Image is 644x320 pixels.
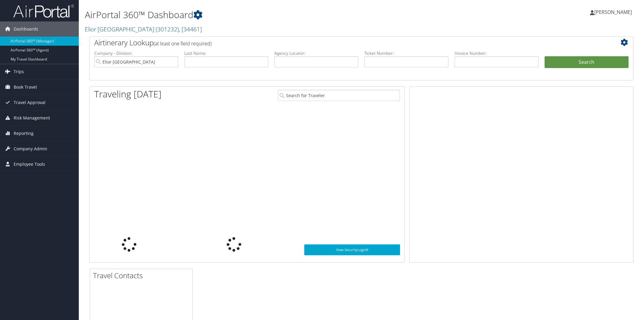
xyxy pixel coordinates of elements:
[85,25,202,33] a: Elior [GEOGRAPHIC_DATA]
[184,50,268,56] label: Last Name:
[14,157,45,172] span: Employee Tools
[93,270,192,281] h2: Travel Contacts
[14,95,45,110] span: Travel Approval
[85,8,454,21] h1: AirPortal 360™ Dashboard
[14,126,34,141] span: Reporting
[14,141,47,156] span: Company Admin
[94,50,178,56] label: Company - Division:
[179,25,202,33] span: , [ 34461 ]
[274,50,358,56] label: Agency Locator:
[278,90,400,101] input: Search for Traveler
[14,64,24,79] span: Trips
[545,56,629,68] button: Search
[14,110,50,126] span: Risk Management
[590,3,638,21] a: [PERSON_NAME]
[455,50,539,56] label: Invoice Number:
[14,21,38,37] span: Dashboards
[154,40,212,47] span: (at least one field required)
[156,25,179,33] span: ( 301232 )
[13,4,74,18] img: airportal-logo.png
[304,244,400,255] a: View SecurityLogic®
[94,38,583,48] h2: Airtinerary Lookup
[14,80,37,95] span: Book Travel
[594,9,632,15] span: [PERSON_NAME]
[364,50,448,56] label: Ticket Number:
[94,88,162,100] h1: Traveling [DATE]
